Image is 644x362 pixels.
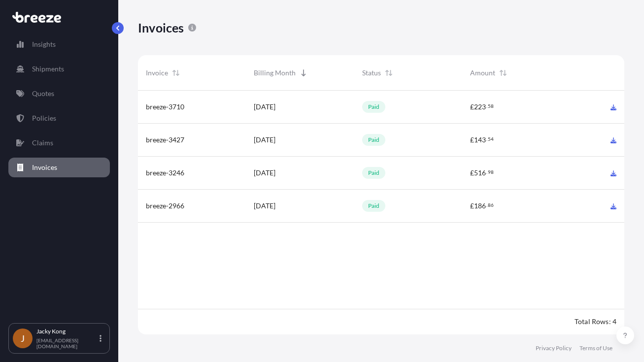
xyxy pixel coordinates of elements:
span: breeze-3710 [146,102,184,112]
div: Total Rows: 4 [575,317,616,327]
span: Status [362,68,381,78]
p: paid [368,169,380,177]
span: 516 [474,169,486,176]
span: breeze-3246 [146,168,184,178]
p: Invoices [138,20,184,35]
span: breeze-2966 [146,201,184,211]
a: Policies [8,108,110,128]
p: Insights [32,39,56,49]
span: 143 [474,136,486,143]
span: J [21,333,25,343]
a: Terms of Use [579,344,612,352]
span: £ [470,103,474,110]
a: Invoices [8,158,110,177]
a: Shipments [8,59,110,79]
a: Claims [8,133,110,153]
p: paid [368,202,380,210]
span: Amount [470,68,495,78]
p: Shipments [32,64,64,74]
p: Policies [32,113,56,123]
span: 186 [474,202,486,209]
span: [DATE] [254,201,275,211]
span: . [486,104,487,108]
span: 86 [488,203,494,207]
span: £ [470,136,474,143]
span: breeze-3427 [146,135,184,145]
a: Privacy Policy [536,344,572,352]
p: Invoices [32,163,57,172]
span: [DATE] [254,135,275,145]
p: Quotes [32,89,54,99]
button: Sort [383,67,395,79]
span: 58 [488,104,494,108]
span: [DATE] [254,168,275,178]
p: paid [368,136,380,144]
button: Sort [170,67,182,79]
p: paid [368,103,380,111]
span: 98 [488,170,494,174]
span: . [486,203,487,207]
span: Invoice [146,68,168,78]
span: £ [470,202,474,209]
span: 54 [488,137,494,141]
a: Insights [8,34,110,54]
p: Claims [32,138,53,148]
span: 223 [474,103,486,110]
button: Sort [497,67,509,79]
p: Jacky Kong [36,328,98,335]
span: . [486,137,487,141]
button: Sort [298,67,309,79]
span: [DATE] [254,102,275,112]
span: . [486,170,487,174]
p: [EMAIL_ADDRESS][DOMAIN_NAME] [36,337,98,349]
div: Actions [570,55,624,91]
span: Billing Month [254,68,296,78]
span: £ [470,169,474,176]
a: Quotes [8,84,110,103]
